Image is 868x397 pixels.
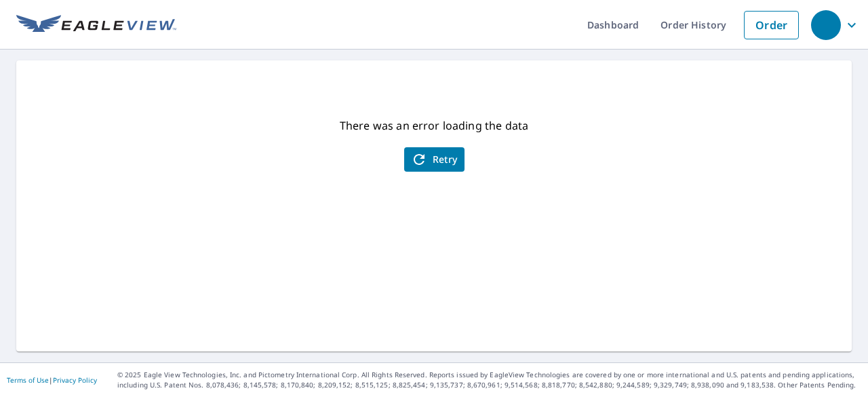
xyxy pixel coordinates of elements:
[7,375,49,385] a: Terms of Use
[53,375,97,385] a: Privacy Policy
[404,147,465,172] button: Retry
[744,11,799,39] a: Order
[411,151,458,168] span: Retry
[340,117,528,134] p: There was an error loading the data
[7,376,97,384] p: |
[117,370,861,390] p: © 2025 Eagle View Technologies, Inc. and Pictometry International Corp. All Rights Reserved. Repo...
[16,15,176,35] img: EV Logo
